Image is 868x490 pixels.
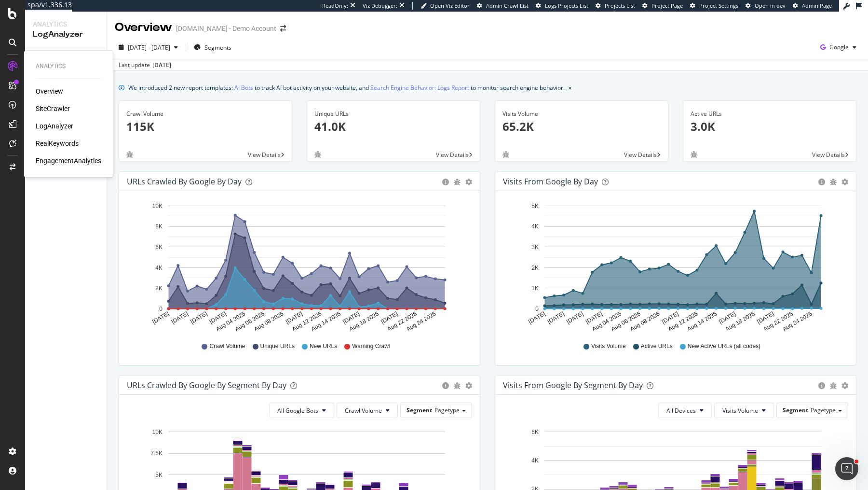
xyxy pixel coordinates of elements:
[248,151,281,159] span: View Details
[170,310,190,325] text: [DATE]
[442,179,449,185] div: circle-info
[151,310,170,325] text: [DATE]
[841,179,848,185] div: gear
[420,2,470,10] a: Open Viz Editor
[189,310,208,325] text: [DATE]
[128,43,170,52] span: [DATE] - [DATE]
[527,310,546,325] text: [DATE]
[436,151,469,159] span: View Details
[363,2,397,10] div: Viz Debugger:
[342,310,361,325] text: [DATE]
[454,382,461,389] div: bug
[830,382,837,389] div: bug
[793,2,832,10] a: Admin Page
[762,310,794,333] text: Aug 22 2025
[36,104,70,113] div: SiteCrawler
[691,118,849,135] p: 3.0K
[310,342,337,350] span: New URLs
[126,110,285,118] div: Crawl Volume
[783,406,808,414] span: Segment
[204,43,231,52] span: Segments
[667,310,699,333] text: Aug 12 2025
[531,244,539,251] text: 3K
[686,310,718,333] text: Aug 14 2025
[690,2,738,10] a: Project Settings
[253,310,285,333] text: Aug 08 2025
[33,29,99,40] div: LogAnalyzer
[36,156,101,166] a: EngagementAnalytics
[465,179,472,185] div: gear
[546,310,566,325] text: [DATE]
[666,406,696,415] span: All Devices
[746,2,786,10] a: Open in dev
[119,83,856,93] div: info banner
[155,244,163,251] text: 6K
[152,429,163,435] text: 10K
[234,310,266,333] text: Aug 06 2025
[176,24,276,33] div: [DOMAIN_NAME] - Demo Account
[502,151,509,158] div: bug
[280,25,286,32] div: arrow-right-arrow-left
[699,2,738,9] span: Project Settings
[591,342,626,350] span: Visits Volume
[127,199,473,333] svg: A chart.
[566,81,574,95] button: close banner
[115,40,182,55] button: [DATE] - [DATE]
[565,310,584,325] text: [DATE]
[536,2,588,10] a: Logs Projects List
[155,224,163,230] text: 8K
[816,40,860,55] button: Google
[756,310,775,325] text: [DATE]
[209,342,245,350] span: Crawl Volume
[314,110,473,118] div: Unique URLs
[610,310,642,333] text: Aug 06 2025
[269,403,334,418] button: All Google Bots
[830,179,837,185] div: bug
[812,151,845,159] span: View Details
[152,203,163,210] text: 10K
[531,203,539,210] text: 5K
[545,2,588,9] span: Logs Projects List
[486,2,529,9] span: Admin Crawl List
[159,306,163,312] text: 0
[596,2,635,10] a: Projects List
[33,19,99,29] div: Analytics
[651,2,683,9] span: Project Page
[531,429,539,435] text: 6K
[405,310,437,333] text: Aug 24 2025
[155,265,163,271] text: 4K
[150,450,163,457] text: 7.5K
[434,406,460,414] span: Pagetype
[215,310,246,333] text: Aug 04 2025
[691,151,697,158] div: bug
[531,224,539,230] text: 4K
[386,310,418,333] text: Aug 22 2025
[126,151,133,158] div: bug
[442,382,449,389] div: circle-info
[380,310,399,325] text: [DATE]
[345,406,382,415] span: Crawl Volume
[127,380,286,390] div: URLs Crawled by Google By Segment By Day
[454,179,461,185] div: bug
[36,121,73,131] a: LogAnalyzer
[285,310,304,325] text: [DATE]
[119,61,171,70] div: Last update
[190,40,235,55] button: Segments
[591,310,623,333] text: Aug 04 2025
[430,2,470,9] span: Open Viz Editor
[503,177,598,186] div: Visits from Google by day
[277,406,318,415] span: All Google Bots
[535,306,539,312] text: 0
[291,310,323,333] text: Aug 12 2025
[314,151,321,158] div: bug
[503,380,643,390] div: Visits from Google By Segment By Day
[465,382,472,389] div: gear
[36,139,79,148] a: RealKeywords
[208,310,228,325] text: [DATE]
[818,382,825,389] div: circle-info
[337,403,398,418] button: Crawl Volume
[722,406,758,415] span: Visits Volume
[641,342,673,350] span: Active URLs
[127,177,242,186] div: URLs Crawled by Google by day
